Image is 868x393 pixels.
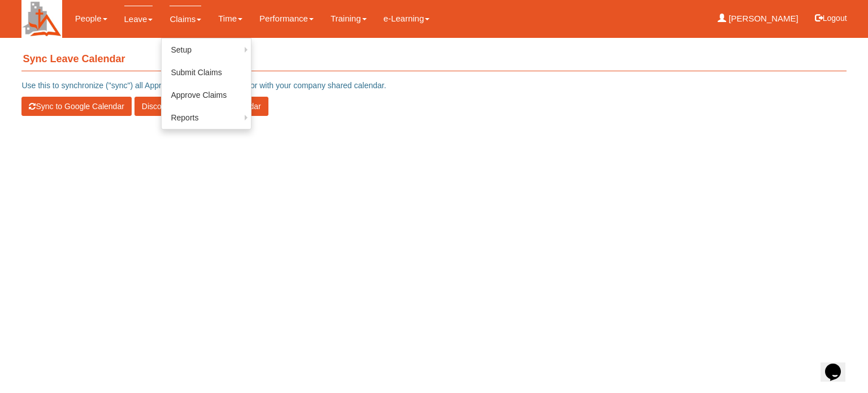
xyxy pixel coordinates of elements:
[821,348,857,382] iframe: chat widget
[21,80,846,91] p: Use this to synchronize ("sync") all Approved leave in Learn Anchor with your company shared cale...
[218,6,242,32] a: Time
[75,6,107,32] a: People
[384,6,430,32] a: e-Learning
[162,38,251,61] a: Setup
[21,97,131,116] button: Sync to Google Calendar
[134,97,268,116] button: Disconnect from Google Calendar
[170,6,201,32] a: Claims
[162,61,251,84] a: Submit Claims
[124,6,153,32] a: Leave
[162,106,251,129] a: Reports
[259,6,314,32] a: Performance
[162,84,251,106] a: Approve Claims
[718,6,798,32] a: [PERSON_NAME]
[21,48,846,71] h4: Sync Leave Calendar
[331,6,367,32] a: Training
[807,5,855,32] button: Logout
